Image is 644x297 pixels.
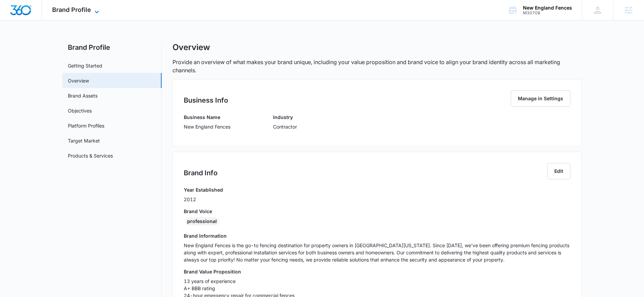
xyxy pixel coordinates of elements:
h3: Brand Information [184,232,570,239]
h2: Brand Profile [62,42,162,53]
h1: Overview [173,42,210,53]
div: account id [523,11,572,15]
h3: Brand Voice [184,208,570,215]
a: Platform Profiles [68,122,104,129]
h3: Business Name [184,114,230,121]
button: Edit [547,163,570,179]
a: Objectives [68,107,92,114]
p: New England Fences [184,123,230,130]
p: Contractor [273,123,297,130]
h3: Industry [273,114,297,121]
p: 2012 [184,196,223,203]
a: Products & Services [68,152,113,159]
h3: Year Established [184,186,223,193]
div: professional [185,217,219,225]
h3: Brand Value Proposition [184,268,570,275]
span: Brand Profile [52,6,91,13]
button: Manage in Settings [511,90,570,107]
a: Getting Started [68,62,102,69]
a: Brand Assets [68,92,98,99]
h2: Business Info [184,95,228,105]
p: New England Fences is the go-to fencing destination for property owners in [GEOGRAPHIC_DATA][US_S... [184,242,570,263]
a: Target Market [68,137,100,144]
h2: Brand Info [184,168,218,178]
a: Overview [68,77,89,84]
div: account name [523,5,572,11]
p: Provide an overview of what makes your brand unique, including your value proposition and brand v... [173,58,582,74]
